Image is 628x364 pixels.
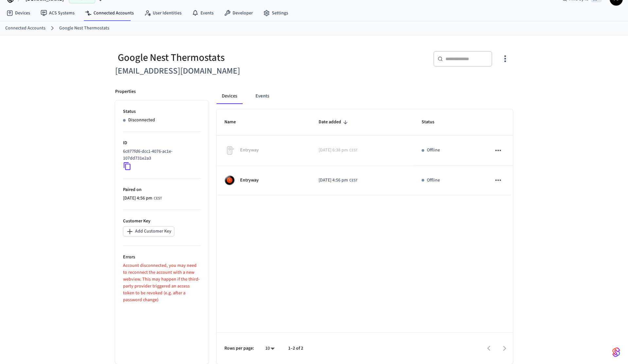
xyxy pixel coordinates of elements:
[115,88,136,95] p: Properties
[80,7,139,19] a: Connected Accounts
[319,147,348,154] span: [DATE] 6:38 pm
[422,117,443,127] span: Status
[240,177,259,184] p: Entryway
[224,345,254,352] p: Rows per page:
[187,7,219,19] a: Events
[139,7,187,19] a: User Identities
[427,177,440,184] p: Offline
[35,7,80,19] a: ACS Systems
[128,117,155,124] p: Disconnected
[217,88,513,104] div: connected account tabs
[262,344,278,353] div: 10
[217,109,513,195] table: sticky table
[59,25,109,32] a: Google Nest Thermostats
[123,186,201,193] p: Paired on
[319,147,358,154] div: Europe/Warsaw
[123,148,198,162] p: 6c877fd6-dcc1-4076-ac1e-107dd731e2a3
[5,25,45,32] a: Connected Accounts
[123,195,152,202] span: [DATE] 4:56 pm
[240,147,259,154] p: Entryway
[123,262,201,303] p: Account disconnected, you may need to reconnect the account with a new webview. This may happen i...
[123,254,201,261] p: Errors
[349,178,358,183] span: CEST
[123,218,201,225] p: Customer Key
[612,347,620,357] img: SeamLogoGradient.69752ec5.svg
[115,64,310,78] h6: [EMAIL_ADDRESS][DOMAIN_NAME]
[319,177,358,184] div: Europe/Warsaw
[224,145,235,156] img: Placeholder Lock Image
[123,195,162,202] div: Europe/Warsaw
[219,7,258,19] a: Developer
[224,175,235,185] img: nest_learning_thermostat
[217,88,242,104] button: Devices
[224,117,244,127] span: Name
[288,345,303,352] p: 1–2 of 2
[319,117,350,127] span: Date added
[250,88,274,104] button: Events
[1,7,35,19] a: Devices
[349,147,358,153] span: CEST
[115,51,310,64] div: Google Nest Thermostats
[123,108,201,115] p: Status
[123,140,201,147] p: ID
[427,147,440,154] p: Offline
[154,196,162,201] span: CEST
[319,177,348,184] span: [DATE] 4:56 pm
[258,7,293,19] a: Settings
[123,226,174,236] button: Add Customer Key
